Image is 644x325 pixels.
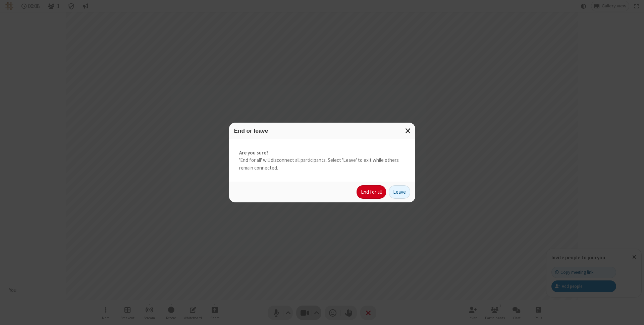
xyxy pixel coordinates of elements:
button: Leave [389,185,410,199]
h3: End or leave [234,128,410,134]
button: Close modal [401,123,415,139]
div: 'End for all' will disconnect all participants. Select 'Leave' to exit while others remain connec... [229,139,415,182]
button: End for all [357,185,386,199]
strong: Are you sure? [239,149,405,157]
